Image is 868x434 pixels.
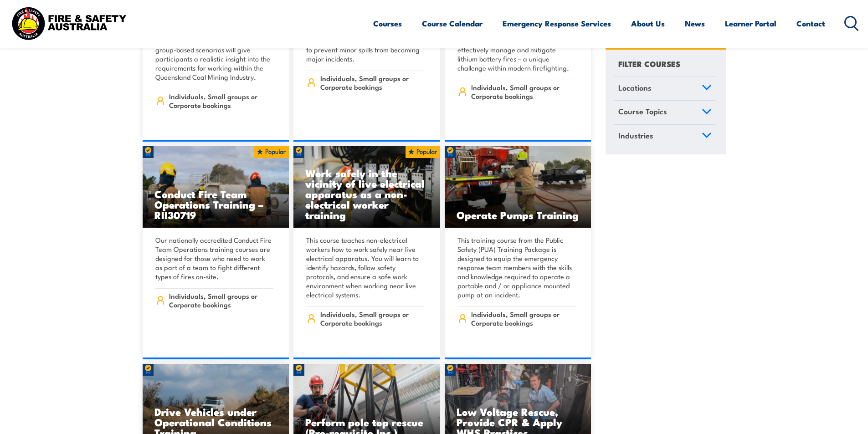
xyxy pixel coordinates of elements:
a: Work safely in the vicinity of live electrical apparatus as a non-electrical worker training [293,146,440,228]
a: Courses [373,11,402,36]
a: Emergency Response Services [503,11,611,36]
span: Industries [618,129,653,142]
img: Work safely in the vicinity of live electrical apparatus as a non-electrical worker (Distance) TR... [293,146,440,228]
img: Fire Team Operations [143,146,289,228]
p: Our nationally accredited Conduct Fire Team Operations training courses are designed for those wh... [155,235,274,281]
h3: Operate Pumps Training [457,209,580,220]
a: Conduct Fire Team Operations Training – RII30719 [143,146,289,228]
span: Individuals, Small groups or Corporate bookings [169,92,273,109]
a: Contact [796,11,825,36]
span: Individuals, Small groups or Corporate bookings [471,310,575,327]
span: Locations [618,82,652,94]
p: This training course from the Public Safety (PUA) Training Package is designed to equip the emerg... [457,235,576,299]
span: Individuals, Small groups or Corporate bookings [320,310,425,327]
a: Locations [614,77,716,101]
span: Course Topics [618,106,667,118]
span: Individuals, Small groups or Corporate bookings [320,74,425,91]
p: This course teaches non-electrical workers how to work safely near live electrical apparatus. You... [306,235,425,299]
img: Operate Pumps TRAINING [445,146,591,228]
a: Industries [614,125,716,148]
a: Learner Portal [725,11,776,36]
a: About Us [631,11,665,36]
a: Course Calendar [422,11,483,36]
span: Individuals, Small groups or Corporate bookings [169,291,273,309]
a: Operate Pumps Training [445,146,591,228]
h3: Work safely in the vicinity of live electrical apparatus as a non-electrical worker training [305,168,428,220]
h4: FILTER COURSES [618,57,680,70]
a: Course Topics [614,101,716,125]
span: Individuals, Small groups or Corporate bookings [471,83,575,100]
a: News [685,11,705,36]
h3: Conduct Fire Team Operations Training – RII30719 [154,189,277,220]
